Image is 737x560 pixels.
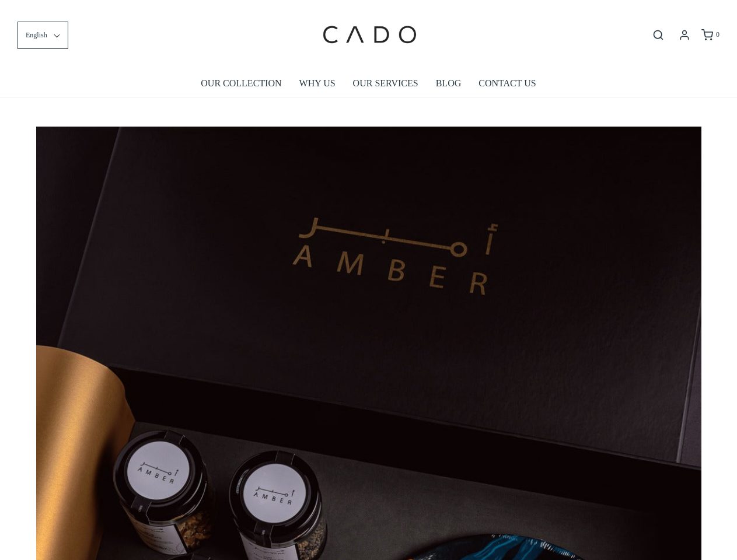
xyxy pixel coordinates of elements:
a: WHY US [299,70,336,97]
a: OUR SERVICES [353,70,418,97]
button: English [18,22,68,49]
a: OUR COLLECTION [201,70,281,97]
button: Open search bar [648,29,669,41]
a: 0 [700,29,719,41]
span: English [26,30,47,41]
span: 0 [716,30,719,38]
a: BLOG [436,70,462,97]
img: cadogifting [319,9,418,61]
a: CONTACT US [478,70,536,97]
